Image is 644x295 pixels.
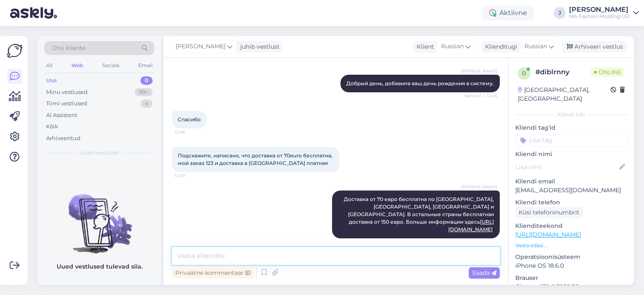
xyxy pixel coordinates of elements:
span: Saada [472,269,496,277]
div: AI Assistent [46,111,77,120]
span: 12:51 [466,239,497,245]
div: Aktiivne [483,5,534,21]
div: All [44,60,54,71]
img: No chats [38,179,161,255]
div: J [554,7,566,19]
div: # diblrnny [535,67,591,77]
p: Uued vestlused tulevad siia. [57,262,143,271]
p: iPhone OS 18.6.0 [515,261,627,270]
div: Klienditugi [482,42,517,51]
p: Kliendi email [515,177,627,186]
div: 0 [140,76,153,85]
span: Спасибо [178,116,201,123]
div: Kliendi info [515,111,627,118]
div: Minu vestlused [46,88,88,97]
div: Tiimi vestlused [46,99,87,108]
span: Подскажите, написано, что доставка от 70euro бесплатна, мой заказ 123 и доставка в [GEOGRAPHIC_DA... [178,152,334,166]
p: [EMAIL_ADDRESS][DOMAIN_NAME] [515,186,627,195]
div: MA Fashion Holding OÜ [569,13,630,20]
span: Online [591,68,625,77]
div: Klient [413,42,434,51]
div: Web [70,60,85,71]
span: Otsi kliente [52,44,86,52]
p: Brauser [515,274,627,282]
input: Lisa tag [515,134,627,146]
span: Uued vestlused [80,149,119,157]
div: [PERSON_NAME] [569,6,630,13]
div: Privaatne kommentaar [172,267,254,279]
span: Добрый день, добавила ваш день рождения в систему. [346,80,494,86]
a: [URL][DOMAIN_NAME] [515,231,581,238]
p: Klienditeekond [515,222,627,230]
span: Russian [441,42,464,51]
p: Vaata edasi ... [515,242,627,249]
span: Доставка от 70 евро бесплатна по [GEOGRAPHIC_DATA], [GEOGRAPHIC_DATA], [GEOGRAPHIC_DATA] и [GEOGR... [344,196,495,232]
a: [PERSON_NAME]MA Fashion Holding OÜ [569,6,639,20]
img: Askly Logo [7,43,23,59]
span: Russian [525,42,547,51]
span: [PERSON_NAME] [461,184,497,190]
div: 99+ [135,88,153,97]
p: Operatsioonisüsteem [515,253,627,261]
div: juhib vestlust [237,42,280,51]
div: Arhiveeri vestlus [562,41,626,52]
span: 12:46 [174,129,206,135]
input: Lisa nimi [516,162,618,172]
p: Kliendi tag'id [515,123,627,132]
div: Küsi telefoninumbrit [515,207,583,218]
div: Uus [46,76,57,85]
p: Kliendi telefon [515,198,627,207]
span: [PERSON_NAME] [176,42,226,51]
div: Kõik [46,123,58,131]
span: Nähtud ✓ 12:45 [465,93,497,99]
div: Arhiveeritud [46,134,80,143]
span: d [522,70,526,76]
span: 12:49 [174,172,206,179]
div: Socials [101,60,121,71]
p: Kliendi nimi [515,150,627,159]
div: 4 [140,99,153,108]
span: [PERSON_NAME] [461,68,497,74]
div: Email [137,60,154,71]
div: [GEOGRAPHIC_DATA], [GEOGRAPHIC_DATA] [518,86,610,103]
p: Chrome 139.0.7258.76 [515,282,627,291]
